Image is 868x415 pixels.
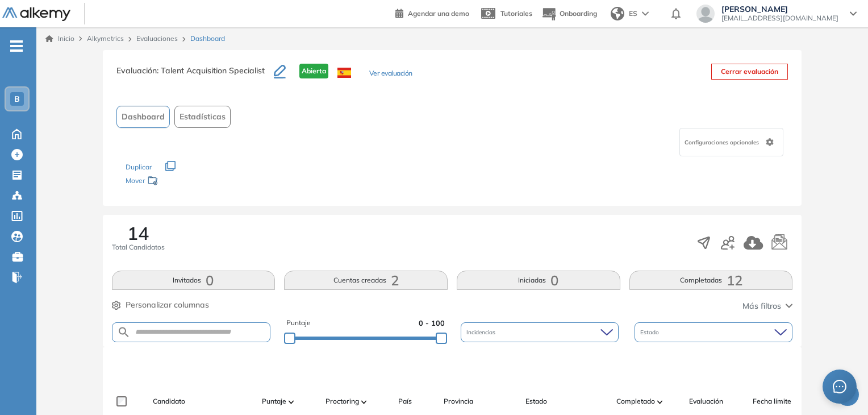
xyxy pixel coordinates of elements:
button: Personalizar columnas [112,299,209,311]
span: Incidencias [466,328,498,337]
span: [PERSON_NAME] [721,5,838,14]
span: Puntaje [286,318,311,329]
h3: Evaluación [116,64,274,88]
img: [missing "en.ARROW_ALT" translation] [361,400,367,404]
div: Estado [635,322,792,342]
span: 14 [127,224,149,242]
button: Cerrar evaluación [711,64,788,80]
button: Completadas12 [629,271,793,290]
div: Mover [126,171,239,192]
img: Logo [2,7,70,22]
button: Dashboard [116,106,170,128]
i: - [10,45,23,47]
button: Estadísticas [174,106,231,128]
a: Inicio [45,34,74,44]
span: Fecha límite [753,396,791,406]
img: ESP [337,68,351,78]
span: Puntaje [262,396,286,406]
span: : Talent Acquisition Specialist [157,65,265,76]
span: ES [629,9,637,19]
img: world [611,7,624,20]
span: Alkymetrics [87,34,124,43]
span: Más filtros [742,300,781,312]
span: Estado [640,328,661,337]
a: Agendar una demo [395,6,469,19]
span: Total Candidatos [112,242,165,252]
img: [missing "en.ARROW_ALT" translation] [289,400,294,404]
span: [EMAIL_ADDRESS][DOMAIN_NAME] [721,14,838,23]
span: message [833,380,846,393]
span: Provincia [444,396,473,406]
div: Incidencias [461,322,619,342]
button: Invitados0 [112,271,276,290]
span: Configuraciones opcionales [685,138,761,147]
span: 0 - 100 [419,318,445,329]
span: País [398,396,412,406]
span: Dashboard [122,111,165,123]
img: arrow [642,11,649,16]
span: Abierta [299,64,328,78]
button: Cuentas creadas2 [284,271,448,290]
span: Estadísticas [180,111,226,123]
div: Configuraciones opcionales [679,128,783,156]
button: Más filtros [742,300,792,312]
span: Personalizar columnas [126,299,209,311]
span: Candidato [153,396,185,406]
button: Iniciadas0 [457,271,620,290]
span: Tutoriales [500,9,532,18]
span: Onboarding [560,9,597,18]
span: Dashboard [190,34,225,44]
span: Completado [616,396,655,406]
img: [missing "en.ARROW_ALT" translation] [657,400,663,404]
span: Evaluación [689,396,723,406]
a: Evaluaciones [136,34,178,43]
span: Duplicar [126,163,152,171]
img: SEARCH_ALT [117,325,131,339]
button: Onboarding [541,2,597,26]
span: Agendar una demo [408,9,469,18]
button: Ver evaluación [369,68,412,80]
span: Estado [525,396,547,406]
span: B [14,94,20,103]
span: Proctoring [325,396,359,406]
